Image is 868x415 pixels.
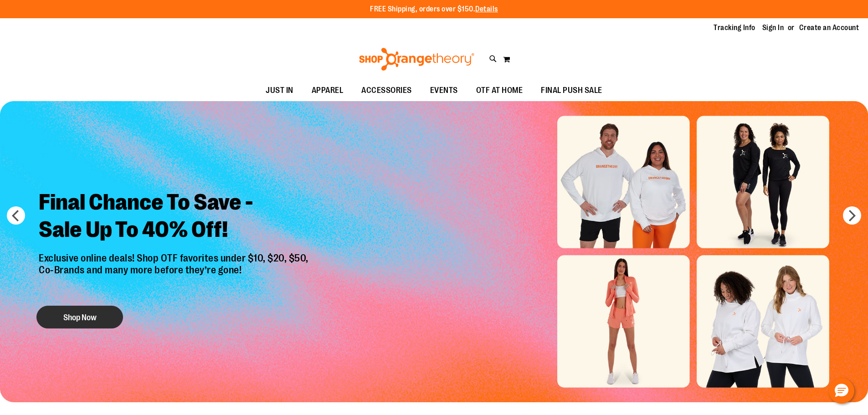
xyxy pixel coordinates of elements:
a: Details [475,5,498,13]
a: APPAREL [303,80,353,101]
p: FREE Shipping, orders over $150. [370,4,498,15]
h2: Final Chance To Save - Sale Up To 40% Off! [32,182,318,252]
a: FINAL PUSH SALE [532,80,611,101]
a: Tracking Info [714,23,755,33]
img: Shop Orangetheory [358,48,476,71]
span: APPAREL [312,80,344,101]
a: JUST IN [257,80,303,101]
span: EVENTS [430,80,458,101]
a: Create an Account [799,23,859,33]
button: Shop Now [36,306,123,328]
span: OTF AT HOME [476,80,523,101]
button: Hello, have a question? Let’s chat. [829,378,854,404]
a: Sign In [762,23,784,33]
a: OTF AT HOME [467,80,532,101]
p: Exclusive online deals! Shop OTF favorites under $10, $20, $50, Co-Brands and many more before th... [32,252,318,297]
a: ACCESSORIES [352,80,421,101]
a: Final Chance To Save -Sale Up To 40% Off! Exclusive online deals! Shop OTF favorites under $10, $... [32,182,318,333]
span: ACCESSORIES [361,80,412,101]
span: JUST IN [266,80,293,101]
span: FINAL PUSH SALE [541,80,602,101]
button: prev [7,206,25,225]
button: next [843,206,861,225]
a: EVENTS [421,80,467,101]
